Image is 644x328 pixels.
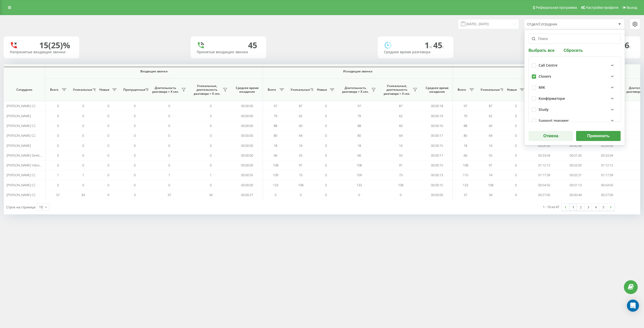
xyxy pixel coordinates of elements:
[528,180,560,190] td: 00:54:50
[489,133,492,138] span: 64
[168,133,170,138] span: 0
[399,123,403,128] span: 60
[464,104,467,108] span: 97
[107,173,109,177] span: 0
[539,119,569,123] div: Support manager
[529,34,621,44] input: Поиск
[399,153,403,158] span: 55
[357,133,361,138] span: 80
[421,180,453,190] td: 00:00:15
[273,183,278,187] span: 133
[231,151,263,160] td: 00:00:00
[210,133,212,138] span: 0
[620,40,631,51] span: 16
[591,180,623,190] td: 00:54:50
[539,85,545,90] div: МІК
[7,173,36,177] span: [PERSON_NAME] CC
[123,88,144,92] span: Пропущенные
[325,143,327,148] span: 0
[400,193,401,197] span: 0
[274,143,277,148] span: 18
[57,173,59,177] span: 1
[399,173,403,177] span: 73
[489,123,492,128] span: 60
[489,153,492,158] span: 55
[591,160,623,170] td: 01:12:12
[399,104,403,108] span: 87
[8,88,41,92] span: Сотрудник
[7,193,36,197] span: [PERSON_NAME] СС
[82,123,84,128] span: 0
[489,193,492,197] span: 34
[325,133,327,138] span: 0
[7,123,36,128] span: [PERSON_NAME] CC
[231,101,263,111] td: 00:00:00
[7,104,36,108] span: [PERSON_NAME] CC
[421,101,453,111] td: 00:00:18
[325,153,327,158] span: 0
[357,153,361,158] span: 66
[299,173,302,177] span: 73
[134,153,136,158] span: 0
[591,190,623,200] td: 00:27:00
[382,84,411,96] span: Уникальные, длительность разговора > Х сек.
[528,160,560,170] td: 01:12:12
[433,40,444,51] span: 45
[357,123,361,128] span: 88
[107,183,109,187] span: 0
[528,140,560,150] td: 00:09:30
[425,40,433,51] span: 1
[210,143,212,148] span: 0
[134,123,136,128] span: 0
[209,193,213,197] span: 34
[455,88,468,92] span: Всего
[273,163,278,167] span: 108
[489,104,492,108] span: 87
[7,114,31,118] span: [PERSON_NAME]
[528,190,560,200] td: 00:27:00
[300,193,302,197] span: 0
[325,163,327,167] span: 0
[399,163,403,167] span: 91
[560,160,591,170] td: 00:02:00
[107,143,109,148] span: 0
[489,143,492,148] span: 16
[265,88,278,92] span: Всего
[210,173,212,177] span: 1
[210,153,212,158] span: 0
[10,50,73,54] div: Непринятые входящие звонки
[515,163,517,167] span: 0
[421,111,453,121] td: 00:00:19
[107,104,109,108] span: 0
[274,104,277,108] span: 97
[107,153,109,158] span: 0
[82,104,84,108] span: 0
[210,114,212,118] span: 0
[57,123,59,128] span: 0
[480,88,499,92] span: Уникальные
[168,143,170,148] span: 0
[210,163,212,167] span: 0
[357,143,361,148] span: 18
[107,114,109,118] span: 0
[231,160,263,170] td: 00:00:00
[168,114,170,118] span: 0
[341,86,370,94] span: Длительность разговора > Х сек.
[384,50,447,54] div: Среднее время разговора
[560,140,591,150] td: 00:00:36
[489,173,492,177] span: 74
[82,143,84,148] span: 0
[134,104,136,108] span: 0
[7,133,36,138] span: [PERSON_NAME] CC
[464,143,467,148] span: 18
[421,190,453,200] td: 00:00:00
[298,183,303,187] span: 108
[7,183,36,187] span: [PERSON_NAME] CC
[273,173,278,177] span: 109
[274,123,277,128] span: 88
[536,6,577,10] span: Реферальная программа
[39,205,43,210] div: 10
[325,114,327,118] span: 0
[56,193,60,197] span: 37
[325,104,327,108] span: 0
